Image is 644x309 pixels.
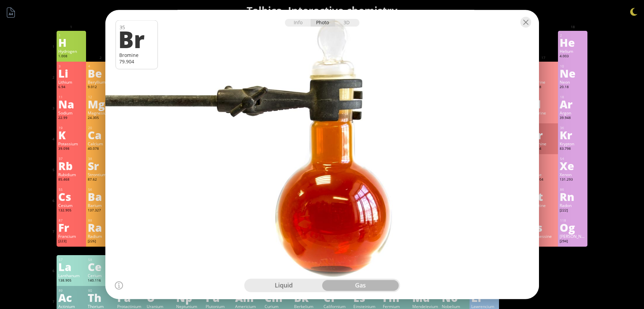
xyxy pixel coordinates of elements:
div: 117 [531,218,556,223]
div: Potassium [58,141,84,146]
div: [226] [88,239,114,244]
div: 137.327 [88,208,114,213]
div: 1.008 [58,54,84,59]
h1: Talbica. Interactive chemistry [51,3,593,17]
div: 4 [88,64,114,68]
div: Info [285,19,311,27]
div: 22.99 [58,116,84,121]
div: [293] [530,239,556,244]
div: Francium [58,233,84,239]
div: Berkelium [294,304,320,309]
div: Xenon [560,172,586,177]
div: Einsteinium [353,304,379,309]
div: Radium [88,233,114,239]
div: 38 [88,157,114,161]
div: Na [58,99,84,109]
div: 57 [59,257,84,262]
div: 18 [560,95,586,99]
div: U [147,292,173,303]
div: 131.293 [560,177,586,183]
div: 126.904 [530,177,556,183]
div: 55 [59,187,84,192]
div: 20.18 [560,85,586,90]
div: Fr [58,222,84,233]
div: 85.468 [58,177,84,183]
div: 12 [88,95,114,99]
div: Chlorine [530,110,556,116]
div: Es [353,292,379,303]
div: I [530,160,556,171]
div: Lithium [58,79,84,85]
div: 87.62 [88,177,114,183]
div: Br [118,27,153,50]
div: Bk [294,292,320,303]
div: Rn [560,191,586,202]
div: gas [322,280,399,291]
div: At [530,191,556,202]
div: Pu [206,292,232,303]
div: Lr [471,292,497,303]
div: 19 [59,126,84,130]
div: Krypton [560,141,586,146]
div: Sodium [58,110,84,116]
div: Neon [560,79,586,85]
div: Lanthanum [58,273,84,278]
div: Ar [560,99,586,109]
div: Nobelium [442,304,468,309]
div: Calcium [88,141,114,146]
div: 54 [560,157,586,161]
div: Li [58,68,84,79]
div: 20 [88,126,114,130]
div: Protactinium [117,304,143,309]
div: Lawrencium [471,304,497,309]
div: Astatine [530,203,556,208]
div: Md [412,292,438,303]
div: Fluorine [530,79,556,85]
div: Ts [530,222,556,233]
div: Cm [265,292,291,303]
div: He [560,37,586,48]
div: Sr [88,160,114,171]
div: 37 [59,157,84,161]
div: Kr [560,129,586,140]
div: Fermium [383,304,409,309]
div: 35 [531,126,556,130]
div: Ac [58,292,84,303]
div: Th [88,292,114,303]
div: 86 [560,187,586,192]
div: [210] [530,208,556,213]
div: Ra [88,222,114,233]
div: H [58,37,84,48]
div: Mg [88,99,114,109]
div: 56 [88,187,114,192]
div: 79.904 [119,58,154,65]
div: Fm [383,292,409,303]
div: 118 [560,218,586,223]
div: [223] [58,239,84,244]
div: Np [176,292,202,303]
div: 4.003 [560,54,586,59]
div: 9.012 [88,85,114,90]
div: 83.798 [560,146,586,152]
div: Be [88,68,114,79]
div: Cesium [58,203,84,208]
div: Americium [235,304,261,309]
div: Thorium [88,304,114,309]
div: 2 [560,33,586,38]
div: 89 [59,288,84,293]
div: Br [530,129,556,140]
div: [PERSON_NAME] [560,233,586,239]
div: 17 [531,95,556,99]
div: Californium [324,304,350,309]
div: 85 [531,187,556,192]
div: 40.078 [88,146,114,152]
div: Neptunium [176,304,202,309]
div: Cs [58,191,84,202]
div: Tennessine [530,233,556,239]
div: Beryllium [88,79,114,85]
div: Pa [117,292,143,303]
div: Bromine [530,141,556,146]
div: 87 [59,218,84,223]
div: Actinium [58,304,84,309]
div: 53 [531,157,556,161]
